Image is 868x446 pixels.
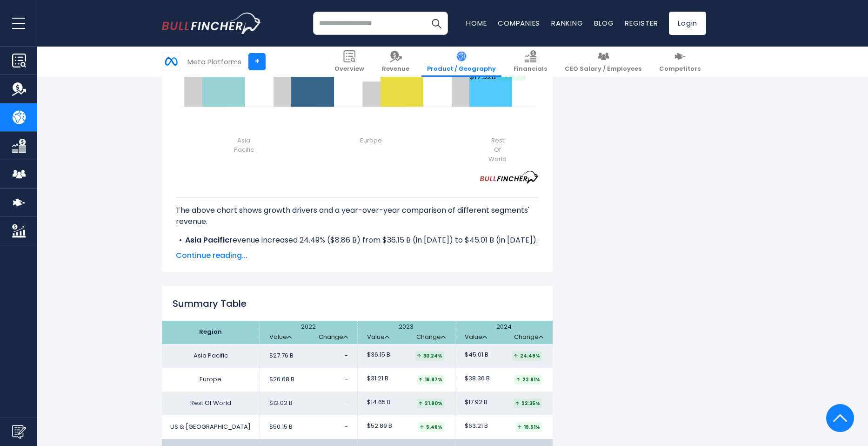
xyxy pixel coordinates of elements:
div: 22.35% [514,399,542,408]
span: Revenue [382,65,409,73]
b: Asia Pacific [185,235,229,245]
span: $63.21 B [465,422,488,430]
a: Register [625,18,658,28]
td: Asia Pacific [162,344,260,368]
span: - [345,423,348,431]
div: 19.51% [516,422,542,432]
a: Financials [508,47,553,77]
img: bullfincher logo [162,13,262,34]
td: Europe [162,368,260,392]
span: - [345,399,348,407]
a: + [248,53,266,70]
th: 2024 [455,321,553,344]
th: 2023 [357,321,455,344]
button: Search [425,12,448,35]
a: Value [465,333,487,341]
a: Change [514,333,543,341]
span: $50.15 B [269,423,293,431]
span: $12.02 B [269,399,293,407]
a: Value [269,333,292,341]
div: 21.90% [417,399,444,408]
span: $45.01 B [465,351,488,359]
th: Region [162,321,260,344]
span: $31.21 B [367,375,388,383]
a: Overview [329,47,370,77]
a: Ranking [551,18,583,28]
span: Financials [514,65,547,73]
a: Value [367,333,389,341]
span: - [345,352,348,360]
div: 16.97% [417,375,444,385]
th: 2022 [260,321,357,344]
span: $27.76 B [269,352,294,360]
span: Rest Of World [488,136,507,164]
span: $26.68 B [269,376,294,384]
a: Change [416,333,446,341]
li: revenue increased 24.49% ($8.86 B) from $36.15 B (in [DATE]) to $45.01 B (in [DATE]). [176,235,539,246]
span: CEO Salary / Employees [565,65,641,73]
span: Competitors [659,65,701,73]
div: 5.46% [418,422,444,432]
a: Change [319,333,348,341]
span: $17.92 B [465,399,487,406]
p: The above chart shows growth drivers and a year-over-year comparison of different segments' revenue. [176,205,539,227]
a: Home [466,18,487,28]
h2: Summary Table [162,297,553,311]
a: Companies [498,18,540,28]
a: Product / Geography [421,47,501,77]
span: Europe [360,136,382,145]
div: 24.49% [512,351,542,361]
span: Asia Pacific [234,136,254,155]
div: Meta Platforms [187,56,241,67]
a: Login [669,12,706,35]
span: $36.15 B [367,351,390,359]
a: Blog [594,18,614,28]
div: 22.91% [514,375,542,385]
span: - [345,376,348,384]
span: Overview [334,65,364,73]
span: $52.89 B [367,422,392,430]
a: Competitors [654,47,706,77]
div: 30.24% [415,351,444,361]
span: $14.65 B [367,399,391,406]
td: US & [GEOGRAPHIC_DATA] [162,415,260,439]
td: Rest Of World [162,392,260,415]
a: Revenue [376,47,415,77]
img: META logo [162,53,180,70]
a: Go to homepage [162,13,262,34]
span: $38.36 B [465,375,490,383]
span: Product / Geography [427,65,496,73]
span: Continue reading... [176,250,539,261]
a: CEO Salary / Employees [559,47,647,77]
